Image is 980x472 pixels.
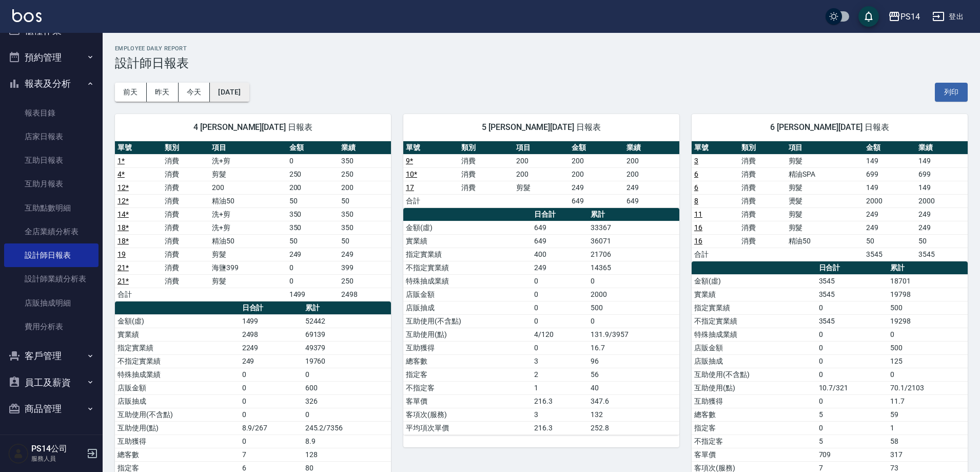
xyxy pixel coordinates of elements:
[816,314,888,328] td: 3545
[588,341,679,354] td: 16.7
[403,381,532,394] td: 不指定客
[816,301,888,314] td: 0
[916,141,968,155] th: 業績
[287,288,339,301] td: 1499
[115,368,240,381] td: 特殊抽成業績
[900,10,920,23] div: PS14
[569,167,624,181] td: 200
[816,435,888,448] td: 5
[115,141,162,155] th: 單號
[403,261,532,274] td: 不指定實業績
[339,261,391,274] td: 399
[916,181,968,194] td: 149
[816,408,888,421] td: 5
[916,234,968,248] td: 50
[532,301,588,314] td: 0
[588,234,679,248] td: 36071
[588,354,679,368] td: 96
[588,314,679,328] td: 0
[624,141,679,155] th: 業績
[692,408,816,421] td: 總客數
[403,141,679,208] table: a dense table
[240,408,303,421] td: 0
[339,141,391,155] th: 業績
[888,435,968,448] td: 58
[240,341,303,354] td: 2249
[162,207,209,221] td: 消費
[532,261,588,274] td: 249
[624,154,679,167] td: 200
[532,354,588,368] td: 3
[739,234,786,248] td: 消費
[162,221,209,234] td: 消費
[115,354,240,368] td: 不指定實業績
[303,394,391,408] td: 326
[588,274,679,288] td: 0
[532,314,588,328] td: 0
[888,408,968,421] td: 59
[888,328,968,341] td: 0
[532,274,588,288] td: 0
[339,194,391,207] td: 50
[532,288,588,301] td: 0
[888,288,968,301] td: 19798
[31,444,84,454] h5: PS14公司
[739,154,786,167] td: 消費
[739,141,786,155] th: 類別
[588,288,679,301] td: 2000
[786,194,864,207] td: 燙髮
[339,274,391,288] td: 250
[888,274,968,288] td: 18701
[403,408,532,421] td: 客項次(服務)
[624,167,679,181] td: 200
[888,314,968,328] td: 19298
[303,408,391,421] td: 0
[588,301,679,314] td: 500
[569,181,624,194] td: 249
[287,274,339,288] td: 0
[403,141,459,155] th: 單號
[816,261,888,275] th: 日合計
[240,381,303,394] td: 0
[339,234,391,248] td: 50
[692,274,816,288] td: 金額(虛)
[162,141,209,155] th: 類別
[115,83,147,102] button: 前天
[588,261,679,274] td: 14365
[816,368,888,381] td: 0
[162,181,209,194] td: 消費
[4,70,99,97] button: 報表及分析
[888,381,968,394] td: 70.1/2103
[864,221,915,234] td: 249
[339,167,391,181] td: 250
[514,141,569,155] th: 項目
[624,194,679,207] td: 649
[12,9,42,22] img: Logo
[240,394,303,408] td: 0
[115,341,240,354] td: 指定實業績
[287,207,339,221] td: 350
[403,301,532,314] td: 店販抽成
[210,83,249,102] button: [DATE]
[588,381,679,394] td: 40
[115,56,968,70] h3: 設計師日報表
[240,301,303,315] th: 日合計
[147,83,179,102] button: 昨天
[532,248,588,261] td: 400
[115,381,240,394] td: 店販金額
[786,167,864,181] td: 精油SPA
[240,328,303,341] td: 2498
[888,448,968,461] td: 317
[916,248,968,261] td: 3545
[588,408,679,421] td: 132
[162,194,209,207] td: 消費
[303,341,391,354] td: 49379
[816,381,888,394] td: 10.7/321
[888,341,968,354] td: 500
[303,435,391,448] td: 8.9
[864,248,915,261] td: 3545
[916,207,968,221] td: 249
[115,328,240,341] td: 實業績
[403,248,532,261] td: 指定實業績
[339,288,391,301] td: 2498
